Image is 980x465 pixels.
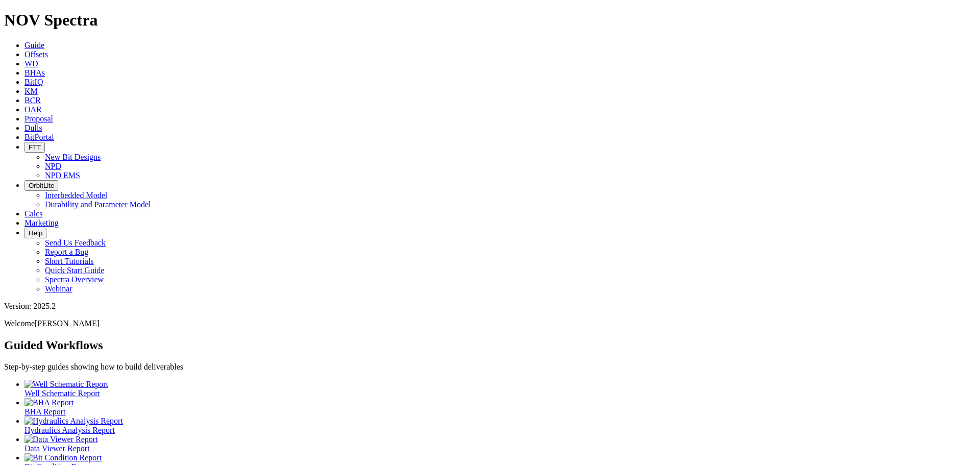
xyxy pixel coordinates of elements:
[45,162,61,170] a: NPD
[4,11,976,30] h1: NOV Spectra
[24,218,59,227] a: Marketing
[45,238,106,247] a: Send Us Feedback
[24,435,98,444] img: Data Viewer Report
[24,435,976,453] a: Data Viewer Report Data Viewer Report
[24,87,38,95] a: KM
[45,248,88,256] a: Report a Bug
[24,142,45,153] button: FTT
[24,59,38,68] a: WD
[45,171,80,180] a: NPD EMS
[24,444,90,453] span: Data Viewer Report
[24,78,43,86] a: BitIQ
[24,68,45,77] a: BHAs
[29,182,54,189] span: OrbitLite
[45,275,104,284] a: Spectra Overview
[45,200,151,209] a: Durability and Parameter Model
[4,319,976,328] p: Welcome
[24,114,53,123] a: Proposal
[29,229,42,237] span: Help
[24,105,42,114] a: OAR
[24,407,65,416] span: BHA Report
[24,453,102,462] img: Bit Condition Report
[24,124,42,132] a: Dulls
[45,284,72,293] a: Webinar
[24,209,43,218] a: Calcs
[45,257,94,265] a: Short Tutorials
[24,41,44,50] a: Guide
[45,266,104,275] a: Quick Start Guide
[45,191,107,200] a: Interbedded Model
[24,398,976,416] a: BHA Report BHA Report
[45,153,101,161] a: New Bit Designs
[24,380,976,398] a: Well Schematic Report Well Schematic Report
[4,362,976,372] p: Step-by-step guides showing how to build deliverables
[24,389,100,398] span: Well Schematic Report
[24,180,58,191] button: OrbitLite
[24,133,54,141] a: BitPortal
[24,417,976,434] a: Hydraulics Analysis Report Hydraulics Analysis Report
[24,228,46,238] button: Help
[24,96,41,105] a: BCR
[4,338,976,352] h2: Guided Workflows
[24,380,108,389] img: Well Schematic Report
[4,302,976,311] div: Version: 2025.2
[35,319,100,328] span: [PERSON_NAME]
[24,417,123,426] img: Hydraulics Analysis Report
[29,143,41,151] span: FTT
[24,426,115,434] span: Hydraulics Analysis Report
[24,398,73,407] img: BHA Report
[24,50,48,59] a: Offsets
